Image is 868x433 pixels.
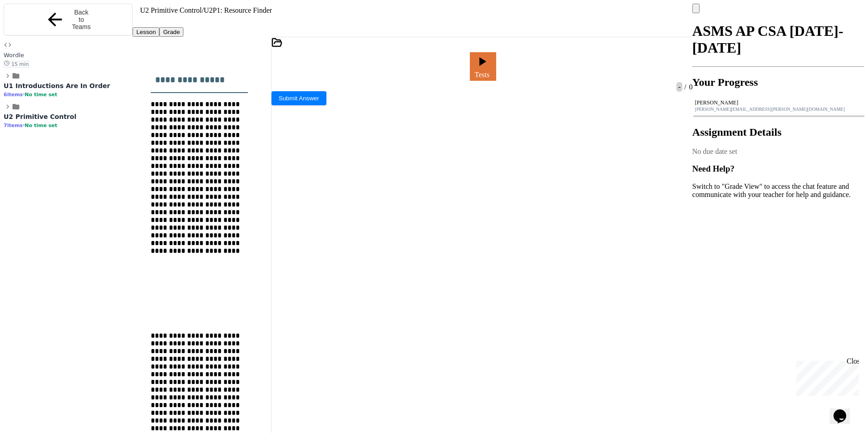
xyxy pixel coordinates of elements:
[4,113,76,120] span: U2 Primitive Control
[4,4,133,35] button: Back to Teams
[4,82,110,89] span: U1 Introductions Are In Order
[202,6,203,14] span: /
[25,123,57,128] span: No time set
[133,27,159,37] button: Lesson
[695,107,862,112] div: [PERSON_NAME][EMAIL_ADDRESS][PERSON_NAME][DOMAIN_NAME]
[140,6,202,14] span: U2 Primitive Control
[676,82,682,92] span: -
[279,95,319,102] span: Submit Answer
[692,164,864,174] h3: Need Help?
[159,27,183,37] button: Grade
[271,91,326,105] button: Submit Answer
[793,357,859,396] iframe: chat widget
[692,182,864,199] p: Switch to "Grade View" to access the chat feature and communicate with your teacher for help and ...
[692,126,864,138] h2: Assignment Details
[470,52,496,81] a: Tests
[687,83,693,91] span: 0
[692,4,864,13] div: My Account
[684,83,686,91] span: /
[695,99,862,106] div: [PERSON_NAME]
[4,52,24,59] span: Wordle
[4,4,63,58] div: Chat with us now!Close
[25,92,57,98] span: No time set
[4,92,23,98] span: 6 items
[692,76,864,89] h2: Your Progress
[23,122,25,128] span: •
[4,123,23,128] span: 7 items
[692,148,864,156] div: No due date set
[692,23,864,56] h1: ASMS AP CSA [DATE]-[DATE]
[71,9,92,30] span: Back to Teams
[830,397,859,424] iframe: chat widget
[4,61,29,68] span: 15 min
[204,6,272,14] span: U2P1: Resource Finder
[23,91,25,98] span: •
